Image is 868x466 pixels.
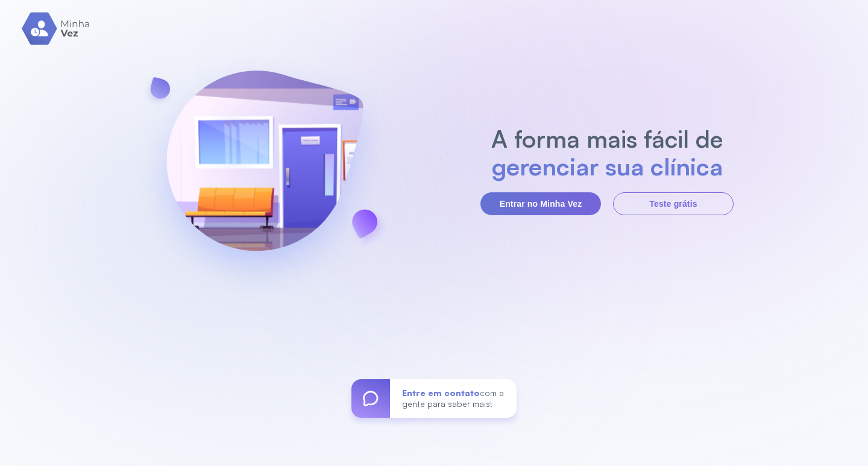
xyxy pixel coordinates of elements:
[613,192,734,215] button: Teste grátis
[134,39,395,301] img: banner-login.svg
[485,125,729,153] h2: A forma mais fácil de
[485,153,729,180] h2: gerenciar sua clínica
[22,12,91,45] img: logo.svg
[480,192,601,215] button: Entrar no Minha Vez
[402,388,480,398] span: Entre em contato
[390,379,517,418] div: com a gente para saber mais!
[351,379,517,418] a: Entre em contatocom a gente para saber mais!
